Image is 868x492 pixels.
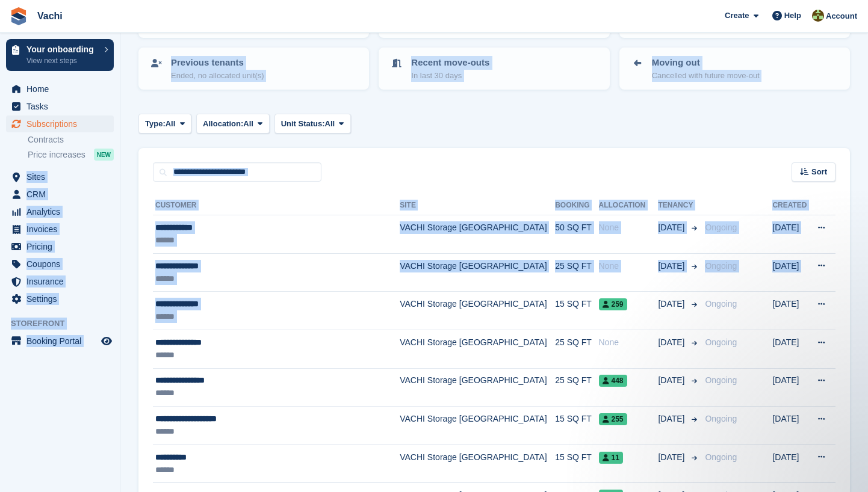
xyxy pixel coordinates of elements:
[26,186,99,203] span: CRM
[705,375,737,385] span: Ongoing
[26,98,99,115] span: Tasks
[772,444,808,483] td: [DATE]
[658,196,700,215] th: Tenancy
[26,203,99,220] span: Analytics
[26,55,98,66] p: View next steps
[26,256,99,272] span: Coupons
[6,39,114,71] a: Your onboarding View next steps
[705,261,737,271] span: Ongoing
[705,299,737,309] span: Ongoing
[705,452,737,462] span: Ongoing
[6,168,114,185] a: menu
[555,368,598,407] td: 25 SQ FT
[6,98,114,115] a: menu
[555,215,598,254] td: 50 SQ FT
[658,221,687,234] span: [DATE]
[33,6,67,26] a: Vachi
[599,260,659,272] div: None
[599,413,627,425] span: 255
[772,253,808,292] td: [DATE]
[400,196,555,215] th: Site
[599,196,659,215] th: Allocation
[6,291,114,307] a: menu
[99,334,114,348] a: Preview store
[28,148,114,161] a: Price increases NEW
[658,298,687,310] span: [DATE]
[26,168,99,185] span: Sites
[400,253,555,292] td: VACHI Storage [GEOGRAPHIC_DATA]
[599,298,627,310] span: 259
[400,368,555,407] td: VACHI Storage [GEOGRAPHIC_DATA]
[826,10,857,22] span: Account
[380,49,608,88] a: Recent move-outs In last 30 days
[658,336,687,349] span: [DATE]
[145,118,166,130] span: Type:
[705,223,737,232] span: Ongoing
[281,118,325,130] span: Unit Status:
[772,407,808,445] td: [DATE]
[772,368,808,407] td: [DATE]
[658,260,687,272] span: [DATE]
[153,196,400,215] th: Customer
[400,444,555,483] td: VACHI Storage [GEOGRAPHIC_DATA]
[705,337,737,347] span: Ongoing
[6,115,114,132] a: menu
[6,221,114,238] a: menu
[652,56,760,70] p: Moving out
[6,186,114,203] a: menu
[772,215,808,254] td: [DATE]
[6,238,114,255] a: menu
[94,149,114,161] div: NEW
[6,256,114,272] a: menu
[171,56,264,70] p: Previous tenants
[28,134,114,146] a: Contracts
[599,452,623,464] span: 11
[599,221,659,234] div: None
[812,10,824,22] img: Anete Gre
[555,444,598,483] td: 15 SQ FT
[171,70,264,82] p: Ended, no allocated unit(s)
[555,330,598,368] td: 25 SQ FT
[555,196,598,215] th: Booking
[203,118,243,130] span: Allocation:
[274,114,351,134] button: Unit Status: All
[555,253,598,292] td: 25 SQ FT
[411,56,489,70] p: Recent move-outs
[555,292,598,330] td: 15 SQ FT
[11,318,120,330] span: Storefront
[400,292,555,330] td: VACHI Storage [GEOGRAPHIC_DATA]
[705,414,737,423] span: Ongoing
[621,49,849,88] a: Moving out Cancelled with future move-out
[26,291,99,307] span: Settings
[658,413,687,425] span: [DATE]
[772,292,808,330] td: [DATE]
[6,81,114,97] a: menu
[811,166,827,178] span: Sort
[26,333,99,349] span: Booking Portal
[784,10,801,22] span: Help
[599,375,627,387] span: 448
[26,45,98,54] p: Your onboarding
[28,149,85,161] span: Price increases
[652,70,760,82] p: Cancelled with future move-out
[725,10,749,22] span: Create
[599,336,659,349] div: None
[140,49,368,88] a: Previous tenants Ended, no allocated unit(s)
[772,330,808,368] td: [DATE]
[400,215,555,254] td: VACHI Storage [GEOGRAPHIC_DATA]
[400,330,555,368] td: VACHI Storage [GEOGRAPHIC_DATA]
[26,115,99,132] span: Subscriptions
[138,114,191,134] button: Type: All
[243,118,253,130] span: All
[196,114,270,134] button: Allocation: All
[26,238,99,255] span: Pricing
[166,118,176,130] span: All
[411,70,489,82] p: In last 30 days
[555,407,598,445] td: 15 SQ FT
[6,273,114,290] a: menu
[6,333,114,349] a: menu
[658,374,687,387] span: [DATE]
[772,196,808,215] th: Created
[658,451,687,464] span: [DATE]
[26,273,99,290] span: Insurance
